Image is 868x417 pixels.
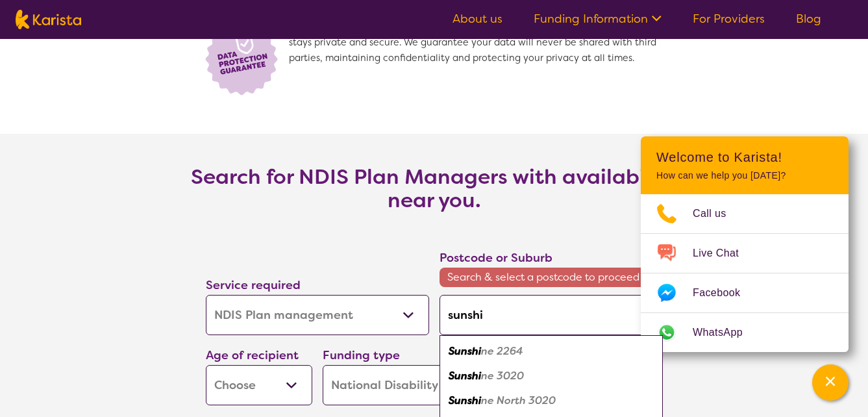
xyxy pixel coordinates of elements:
a: Web link opens in a new tab. [641,313,849,352]
label: Age of recipient [206,347,299,363]
ul: Choose channel [641,194,849,352]
input: Type [440,295,663,335]
div: Channel Menu [641,136,849,352]
span: We prioritise data security with end-to-end encryption, ensuring your information stays private a... [289,19,668,97]
div: Sunshine North 3020 [446,388,656,413]
h2: Welcome to Karista! [656,149,833,165]
a: Funding Information [534,11,662,27]
em: Sunshi [449,344,481,358]
span: Search & select a postcode to proceed [440,268,663,287]
a: For Providers [693,11,765,27]
a: About us [453,11,502,27]
em: ne 2264 [481,344,523,358]
label: Service required [206,277,301,293]
span: Call us [693,204,742,223]
img: Karista logo [16,10,81,29]
label: Postcode or Suburb [440,250,552,266]
label: Funding type [323,347,400,363]
div: Sunshine 3020 [446,364,656,388]
em: Sunshi [449,394,481,407]
a: Blog [796,11,821,27]
em: ne North 3020 [481,394,556,407]
em: ne 3020 [481,369,524,383]
h3: Search for NDIS Plan Managers with availability near you. [175,165,694,212]
button: Channel Menu [812,364,849,401]
span: Facebook [693,283,756,303]
img: Lock icon [201,19,289,97]
div: Sunshine 2264 [446,339,656,364]
span: Live Chat [693,244,754,263]
span: WhatsApp [693,323,758,342]
em: Sunshi [449,369,481,383]
p: How can we help you [DATE]? [656,170,833,181]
